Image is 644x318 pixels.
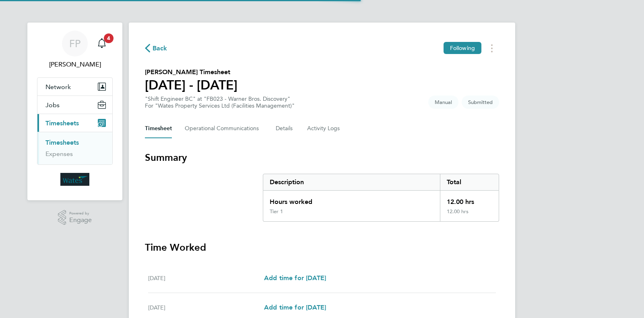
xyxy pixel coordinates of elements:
[94,31,110,56] a: 4
[145,241,499,254] h3: Time Worked
[45,150,73,158] a: Expenses
[276,119,294,138] button: Details
[264,303,326,311] span: Add time for [DATE]
[264,273,326,283] a: Add time for [DATE]
[145,151,499,164] h3: Summary
[37,132,112,164] div: Timesheets
[148,303,264,312] div: [DATE]
[45,83,71,91] span: Network
[428,96,458,109] span: This timesheet was manually created.
[145,77,237,93] h1: [DATE] - [DATE]
[263,174,440,190] div: Description
[58,210,92,225] a: Powered byEngage
[440,191,499,208] div: 12.00 hrs
[307,119,341,138] button: Activity Logs
[440,208,499,221] div: 12.00 hrs
[69,38,80,49] span: FP
[104,33,114,43] span: 4
[37,96,112,114] button: Jobs
[270,208,283,215] div: Tier 1
[27,23,122,200] nav: Main navigation
[264,274,326,282] span: Add time for [DATE]
[37,173,113,186] a: Go to home page
[444,42,481,54] button: Following
[45,139,79,146] a: Timesheets
[440,174,499,190] div: Total
[450,44,475,52] span: Following
[145,96,295,109] div: "Shift Engineer BC" at "FB023 - Warner Bros. Discovery"
[145,102,295,109] div: For "Wates Property Services Ltd (Facilities Management)"
[153,44,167,53] span: Back
[37,60,113,69] span: Frank Penfold
[37,31,113,69] a: FP[PERSON_NAME]
[148,273,264,283] div: [DATE]
[264,303,326,312] a: Add time for [DATE]
[45,119,79,127] span: Timesheets
[69,217,92,224] span: Engage
[145,67,237,77] h2: [PERSON_NAME] Timesheet
[37,78,112,96] button: Network
[185,119,263,138] button: Operational Communications
[69,210,92,217] span: Powered by
[263,174,499,222] div: Summary
[145,43,167,53] button: Back
[37,114,112,132] button: Timesheets
[45,101,60,109] span: Jobs
[263,191,440,208] div: Hours worked
[145,119,172,138] button: Timesheet
[485,42,499,54] button: Timesheets Menu
[462,96,499,109] span: This timesheet is Submitted.
[60,173,89,186] img: wates-logo-retina.png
